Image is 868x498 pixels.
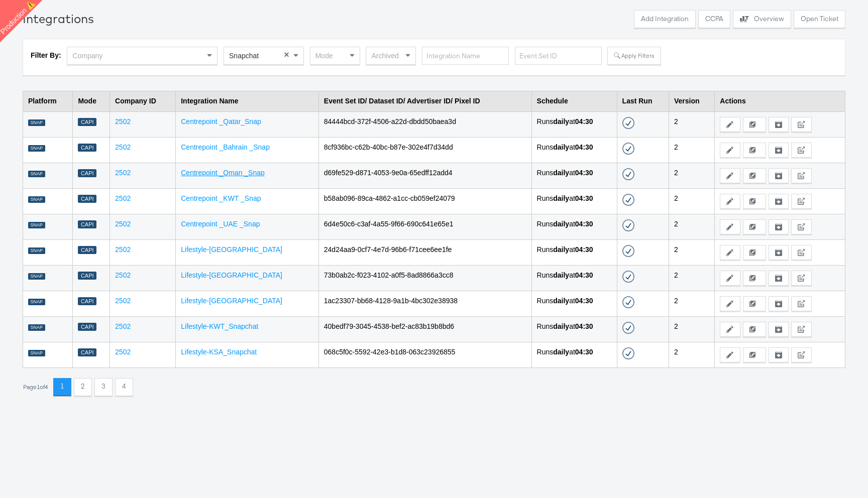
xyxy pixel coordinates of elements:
[318,111,531,137] td: 84444bcd-372f-4506-a22d-dbdd50baea3d
[78,323,96,331] div: Capi
[575,348,593,356] strong: 04:30
[318,188,531,214] td: b58ab096-89ca-4862-a1cc-cb059ef24079
[73,91,110,111] th: Mode
[669,163,714,188] td: 2
[28,222,45,229] div: SNAP
[78,272,96,280] div: Capi
[794,10,845,28] button: Open Ticket
[669,316,714,342] td: 2
[78,195,96,203] div: Capi
[318,91,531,111] th: Event Set ID/ Dataset ID/ Advertiser ID/ Pixel ID
[318,316,531,342] td: 40bedf79-3045-4538-bef2-ac83b19b8bd6
[28,171,45,178] div: SNAP
[284,50,289,59] span: ×
[28,350,45,357] div: SNAP
[531,214,617,239] td: Runs at
[553,194,569,202] strong: daily
[733,10,791,28] button: Overview
[181,220,260,228] a: Centrepoint _UAE _Snap
[176,91,319,111] th: Integration Name
[531,291,617,316] td: Runs at
[553,322,569,330] strong: daily
[23,91,73,111] th: Platform
[110,91,176,111] th: Company ID
[553,271,569,279] strong: daily
[181,194,261,202] a: Centrepoint _KWT _Snap
[607,47,661,65] button: Apply Filters
[78,169,96,178] div: Capi
[31,51,61,59] strong: Filter By:
[78,246,96,255] div: Capi
[181,297,282,305] a: Lifestyle-[GEOGRAPHIC_DATA]
[115,169,131,177] a: 2502
[28,196,45,203] div: SNAP
[669,111,714,137] td: 2
[575,271,593,279] strong: 04:30
[669,137,714,163] td: 2
[634,10,696,31] a: Add Integration
[229,52,259,60] span: Snapchat
[28,119,45,127] div: SNAP
[669,188,714,214] td: 2
[669,91,714,111] th: Version
[553,348,569,356] strong: daily
[115,245,131,254] a: 2502
[181,348,257,356] a: Lifestyle-KSA_Snapchat
[310,47,360,64] div: Mode
[181,271,282,279] a: Lifestyle-[GEOGRAPHIC_DATA]
[553,117,569,126] strong: daily
[28,273,45,280] div: SNAP
[575,245,593,254] strong: 04:30
[78,220,96,229] div: Capi
[553,245,569,254] strong: daily
[318,291,531,316] td: 1ac23307-bb68-4128-9a1b-4bc302e38938
[115,378,133,396] button: 4
[669,214,714,239] td: 2
[181,245,282,254] a: Lifestyle-[GEOGRAPHIC_DATA]
[553,220,569,228] strong: daily
[115,297,131,305] a: 2502
[115,271,131,279] a: 2502
[575,117,593,126] strong: 04:30
[115,220,131,228] a: 2502
[181,143,270,151] a: Centrepoint _Bahrain _Snap
[78,118,96,127] div: Capi
[115,117,131,126] a: 2502
[115,348,131,356] a: 2502
[531,111,617,137] td: Runs at
[366,47,415,64] div: Archived
[115,143,131,151] a: 2502
[53,378,71,396] button: 1
[181,169,265,177] a: Centrepoint _Oman _Snap
[318,239,531,265] td: 24d24aa9-0cf7-4e7d-96b6-f71cee6ee1fe
[531,188,617,214] td: Runs at
[282,47,291,64] span: Clear value
[78,348,96,357] div: Capi
[78,144,96,152] div: Capi
[531,137,617,163] td: Runs at
[669,342,714,367] td: 2
[28,324,45,331] div: SNAP
[698,10,730,31] a: CCPA
[318,342,531,367] td: 068c5f0c-5592-42e3-b1d8-063c23926855
[28,299,45,306] div: SNAP
[67,47,217,64] div: Company
[318,137,531,163] td: 8cf936bc-c62b-40bc-b87e-302e4f7d34dd
[634,10,696,28] button: Add Integration
[733,10,791,31] a: Overview
[669,265,714,291] td: 2
[553,169,569,177] strong: daily
[698,10,730,28] button: CCPA
[28,145,45,152] div: SNAP
[575,169,593,177] strong: 04:30
[794,10,845,31] a: Open Ticket
[575,322,593,330] strong: 04:30
[575,220,593,228] strong: 04:30
[669,239,714,265] td: 2
[669,291,714,316] td: 2
[553,297,569,305] strong: daily
[715,91,845,111] th: Actions
[575,143,593,151] strong: 04:30
[115,194,131,202] a: 2502
[74,378,92,396] button: 2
